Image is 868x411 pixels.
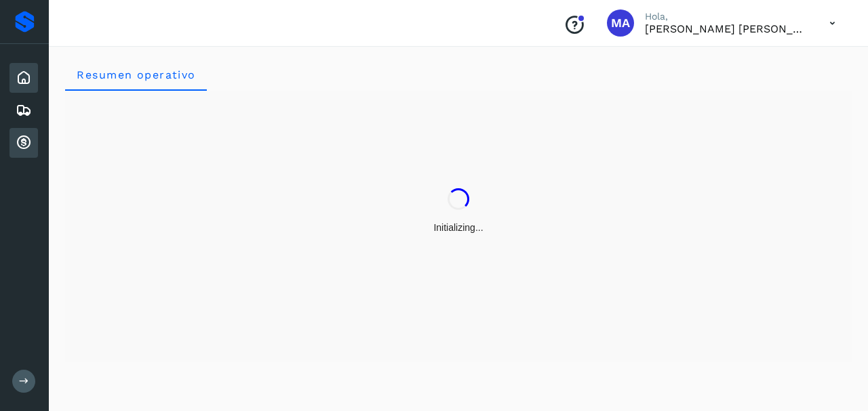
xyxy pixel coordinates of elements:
[9,128,38,158] div: Cuentas por cobrar
[645,22,808,35] p: MIGUEL ANGEL CRUZ TOLENTINO
[9,95,38,125] div: Embarques
[645,11,808,22] p: Hola,
[9,63,38,93] div: Inicio
[76,68,196,81] span: Resumen operativo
